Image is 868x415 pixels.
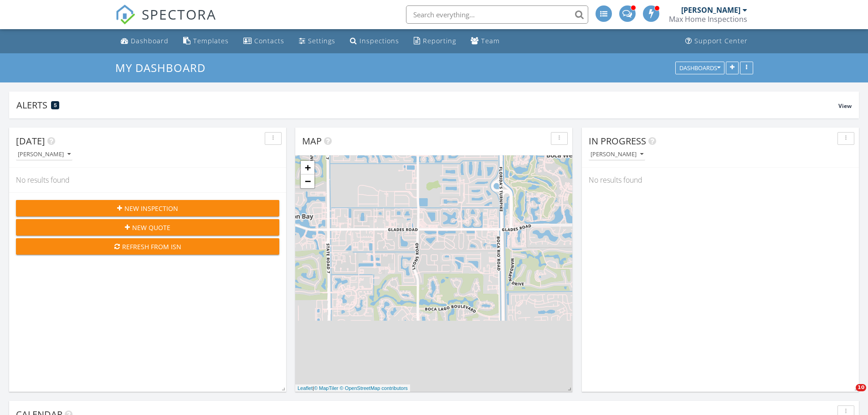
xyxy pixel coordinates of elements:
[193,36,229,45] div: Templates
[302,135,322,147] span: Map
[16,99,838,111] div: Alerts
[308,36,335,45] div: Settings
[301,161,314,174] a: Zoom in
[360,36,399,45] div: Inspections
[9,168,286,192] div: No results found
[124,204,178,213] span: New Inspection
[16,238,279,255] button: Refresh from ISN
[591,151,643,158] div: [PERSON_NAME]
[16,135,45,147] span: [DATE]
[837,384,859,406] iframe: Intercom live chat
[23,242,272,251] div: Refresh from ISN
[298,385,313,391] a: Leaflet
[115,5,135,25] img: The Best Home Inspection Software - Spectora
[301,174,314,188] a: Zoom out
[16,200,279,216] button: New Inspection
[295,33,339,50] a: Settings
[115,12,216,31] a: SPECTORA
[481,36,500,45] div: Team
[589,135,646,147] span: In Progress
[675,61,724,74] button: Dashboards
[314,385,339,391] a: © MapTiler
[406,5,588,24] input: Search everything...
[681,5,740,15] div: [PERSON_NAME]
[117,33,172,50] a: Dashboard
[694,36,748,45] div: Support Center
[142,5,216,24] span: SPECTORA
[467,33,503,50] a: Team
[682,33,751,50] a: Support Center
[582,168,859,192] div: No results found
[410,33,460,50] a: Reporting
[856,384,866,391] span: 10
[16,219,279,236] button: New Quote
[115,60,213,75] a: My Dashboard
[16,149,72,161] button: [PERSON_NAME]
[669,15,747,24] div: Max Home Inspections
[838,102,852,110] span: View
[18,151,71,158] div: [PERSON_NAME]
[679,65,720,71] div: Dashboards
[240,33,288,50] a: Contacts
[423,36,456,45] div: Reporting
[295,384,410,392] div: |
[131,36,169,45] div: Dashboard
[180,33,232,50] a: Templates
[346,33,403,50] a: Inspections
[340,385,408,391] a: © OpenStreetMap contributors
[589,149,645,161] button: [PERSON_NAME]
[54,102,57,108] span: 5
[132,223,170,232] span: New Quote
[254,36,284,45] div: Contacts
